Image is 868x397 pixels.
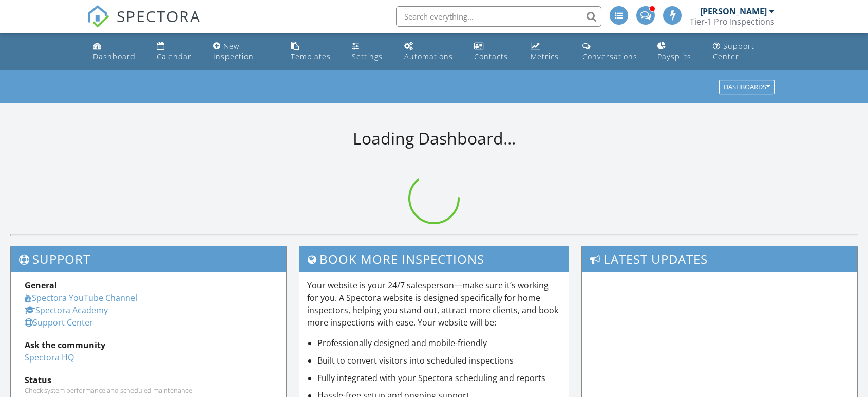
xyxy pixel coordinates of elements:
[531,51,559,61] div: Metrics
[153,37,201,66] a: Calendar
[157,51,192,61] div: Calendar
[25,374,272,386] div: Status
[93,51,136,61] div: Dashboard
[690,16,775,27] div: Tier-1 Pro Inspections
[117,5,201,27] span: SPECTORA
[209,37,278,66] a: New Inspection
[291,51,331,61] div: Templates
[25,352,74,363] a: Spectora HQ
[299,246,569,272] h3: Book More Inspections
[700,6,767,16] div: [PERSON_NAME]
[317,372,561,384] li: Fully integrated with your Spectora scheduling and reports
[11,246,286,272] h3: Support
[470,37,519,66] a: Contacts
[653,37,701,66] a: Paysplits
[307,279,561,329] p: Your website is your 24/7 salesperson—make sure it’s working for you. A Spectora website is desig...
[25,304,108,316] a: Spectora Academy
[348,37,392,66] a: Settings
[713,41,754,61] div: Support Center
[25,317,93,328] a: Support Center
[709,37,779,66] a: Support Center
[87,5,109,28] img: The Best Home Inspection Software - Spectora
[352,51,383,61] div: Settings
[526,37,570,66] a: Metrics
[317,337,561,349] li: Professionally designed and mobile-friendly
[25,292,137,303] a: Spectora YouTube Channel
[724,84,770,91] div: Dashboards
[404,51,453,61] div: Automations
[287,37,340,66] a: Templates
[582,51,637,61] div: Conversations
[582,246,857,272] h3: Latest Updates
[578,37,645,66] a: Conversations
[317,354,561,367] li: Built to convert visitors into scheduled inspections
[89,37,144,66] a: Dashboard
[25,280,57,291] strong: General
[400,37,462,66] a: Automations (Advanced)
[657,51,691,61] div: Paysplits
[87,14,201,35] a: SPECTORA
[396,6,601,27] input: Search everything...
[474,51,508,61] div: Contacts
[25,339,272,351] div: Ask the community
[213,41,254,61] div: New Inspection
[25,386,272,394] div: Check system performance and scheduled maintenance.
[719,80,775,95] button: Dashboards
